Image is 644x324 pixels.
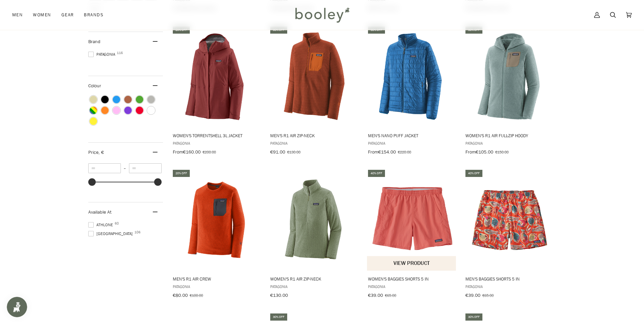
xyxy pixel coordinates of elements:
[98,149,104,156] span: , €
[88,209,111,215] span: Available At
[292,5,352,25] img: Booley
[183,149,201,155] span: €160.00
[465,149,476,155] span: From
[88,222,115,228] span: Athlone
[270,132,358,139] span: Men's R1 Air Zip-Neck
[270,284,358,289] span: Patagonia
[90,96,97,103] span: Colour: Beige
[173,149,183,155] span: From
[84,12,104,18] span: Brands
[173,292,188,299] span: €80.00
[287,149,300,155] span: €130.00
[465,292,480,299] span: €39.00
[88,231,135,237] span: [GEOGRAPHIC_DATA]
[465,132,553,139] span: Women's R1 Air Full-Zip Hoody
[124,107,132,114] span: Colour: Purple
[464,169,554,301] a: Men's Baggies Shorts 5 in
[398,149,411,155] span: €220.00
[88,149,104,156] span: Price
[203,149,216,155] span: €200.00
[90,107,97,114] span: Colour: Multicolour
[12,12,23,18] span: Men
[172,175,262,265] img: Patagonia Men's R1 Air Crew Pollinator Orange - Booley Galway
[367,32,457,122] img: Patagonia Men's Nano Puff Jacket Endless Blue - Booley Galway
[124,96,132,103] span: Colour: Brown
[464,175,554,265] img: Patagonia Men's Baggies Shorts 5 in Wrasse / Pollinator Orange - Booley Galway
[269,25,359,157] a: Men's R1 Air Zip-Neck
[368,284,456,289] span: Patagonia
[113,96,120,103] span: Colour: Blue
[115,222,119,225] span: 60
[270,313,287,321] div: 30% off
[136,107,143,114] span: Colour: Red
[134,231,141,234] span: 106
[33,12,51,18] span: Women
[270,140,358,146] span: Patagonia
[173,132,261,139] span: Women's Torrentshell 3L Jacket
[465,276,553,282] span: Men's Baggies Shorts 5 in
[173,276,261,282] span: Men's R1 Air Crew
[90,118,97,125] span: Colour: Yellow
[88,163,121,173] input: Minimum value
[172,32,262,122] img: Patagonia Women's Torrentshell 3L Jacket Oxide Red - Booley Galway
[368,132,456,139] span: Men's Nano Puff Jacket
[378,149,396,155] span: €154.00
[495,149,509,155] span: €150.00
[147,107,155,114] span: Colour: White
[173,284,261,289] span: Patagonia
[113,107,120,114] span: Colour: Pink
[172,25,262,157] a: Women's Torrentshell 3L Jacket
[368,276,456,282] span: Women's Baggies Shorts 5 in
[101,107,109,114] span: Colour: Orange
[136,96,143,103] span: Colour: Green
[368,149,378,155] span: From
[269,175,359,265] img: Patagonia Women's R1 Air Zip-Neck Salvia Green - Booley Galway
[367,175,457,265] img: Patagonia Women's Baggies Shorts Coral - Booley Galway
[465,313,482,321] div: 30% off
[476,149,493,155] span: €105.00
[173,170,190,177] div: 20% off
[173,140,261,146] span: Patagonia
[368,170,385,177] div: 40% off
[269,32,359,122] img: Patagonia Men's R1 Air Zip-Neck Burnished Red - Booley Galway
[465,140,553,146] span: Patagonia
[270,276,358,282] span: Women's R1 Air Zip-Neck
[465,170,482,177] div: 40% off
[101,96,109,103] span: Colour: Black
[129,163,162,173] input: Maximum value
[190,292,203,298] span: €100.00
[269,169,359,301] a: Women's R1 Air Zip-Neck
[464,25,554,157] a: Women's R1 Air Full-Zip Hoody
[367,256,456,271] button: View product
[385,292,396,298] span: €65.00
[172,169,262,301] a: Men's R1 Air Crew
[61,12,74,18] span: Gear
[121,165,129,171] span: –
[88,83,106,89] span: Colour
[482,292,494,298] span: €65.00
[368,140,456,146] span: Patagonia
[147,96,155,103] span: Colour: Grey
[270,149,285,155] span: €91.00
[88,38,100,45] span: Brand
[7,297,27,317] iframe: Button to open loyalty program pop-up
[465,284,553,289] span: Patagonia
[367,169,457,301] a: Women's Baggies Shorts 5 in
[270,292,288,299] span: €130.00
[117,51,123,55] span: 116
[367,25,457,157] a: Men's Nano Puff Jacket
[88,51,117,57] span: Patagonia
[368,292,383,299] span: €39.00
